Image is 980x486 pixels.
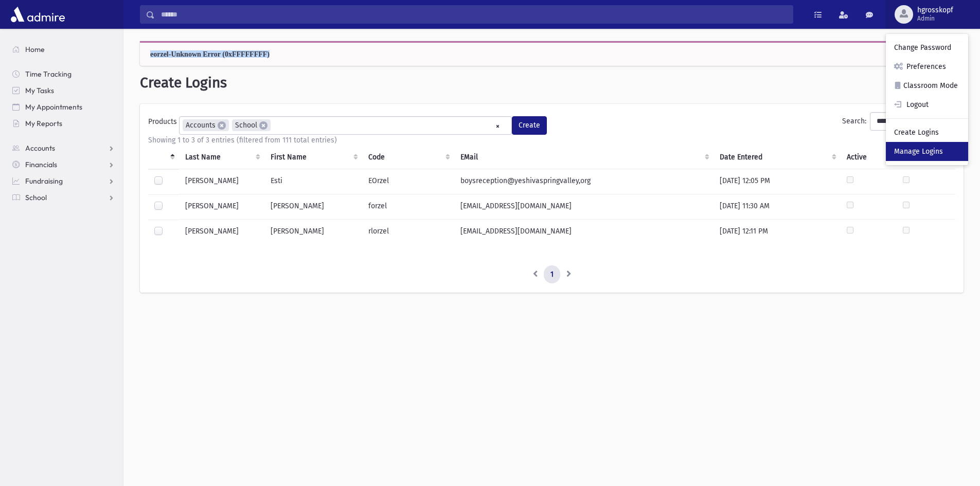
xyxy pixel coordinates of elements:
span: Accounts [25,143,55,153]
a: Fundraising [4,173,123,189]
span: Admin [917,14,953,23]
td: rlorzel [362,220,455,245]
a: Home [4,41,123,58]
a: My Reports [4,115,123,132]
td: [DATE] 12:11 PM [714,220,841,245]
a: Manage Logins [886,142,968,161]
span: × [259,121,268,130]
input: Search: [870,112,955,131]
td: [DATE] 12:05 PM [714,169,841,194]
label: Products [148,116,179,131]
label: Search: [842,112,955,131]
span: Home [25,45,45,54]
div: Showing 1 to 3 of 3 entries (filtered from 111 total entries) [148,135,955,146]
a: Time Tracking [4,66,123,82]
span: My Tasks [25,86,54,95]
span: My Reports [25,119,62,128]
th: Last Name : activate to sort column ascending [179,146,264,169]
td: EOrzel [362,169,455,194]
button: Create [512,116,547,135]
a: Financials [4,156,123,173]
input: Search [155,5,793,24]
span: eorzel-Unknown Error (0xFFFFFFFF) [150,50,270,58]
a: My Tasks [4,82,123,99]
span: School [25,193,47,202]
td: boysreception@yeshivaspringvalley,org [454,169,714,194]
a: Create Logins [886,123,968,142]
a: Preferences [886,57,968,76]
a: Accounts [4,140,123,156]
a: School [4,189,123,206]
a: Logout [886,95,968,114]
li: Accounts [183,119,229,131]
th: Code : activate to sort column ascending [362,146,455,169]
th: Date Entered : activate to sort column ascending [714,146,841,169]
a: My Appointments [4,99,123,115]
td: Esti [264,169,362,194]
td: [PERSON_NAME] [264,220,362,245]
td: [EMAIL_ADDRESS][DOMAIN_NAME] [454,194,714,220]
span: Remove all items [495,120,500,132]
td: [PERSON_NAME] [179,220,264,245]
td: [PERSON_NAME] [179,169,264,194]
img: AdmirePro [8,4,67,25]
a: 1 [544,265,560,284]
a: Classroom Mode [886,76,968,95]
th: Active : activate to sort column ascending [841,146,897,169]
td: [DATE] 11:30 AM [714,194,841,220]
span: Time Tracking [25,69,72,79]
h1: Create Logins [140,74,964,92]
td: [PERSON_NAME] [179,194,264,220]
span: My Appointments [25,102,82,112]
td: [PERSON_NAME] [264,194,362,220]
th: EMail : activate to sort column ascending [454,146,714,169]
td: [EMAIL_ADDRESS][DOMAIN_NAME] [454,220,714,245]
span: Fundraising [25,176,63,186]
li: School [232,119,271,131]
a: Change Password [886,38,968,57]
th: First Name : activate to sort column ascending [264,146,362,169]
td: forzel [362,194,455,220]
span: Financials [25,160,57,169]
th: : activate to sort column descending [148,146,179,169]
span: × [218,121,226,130]
span: hgrosskopf [917,6,953,14]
